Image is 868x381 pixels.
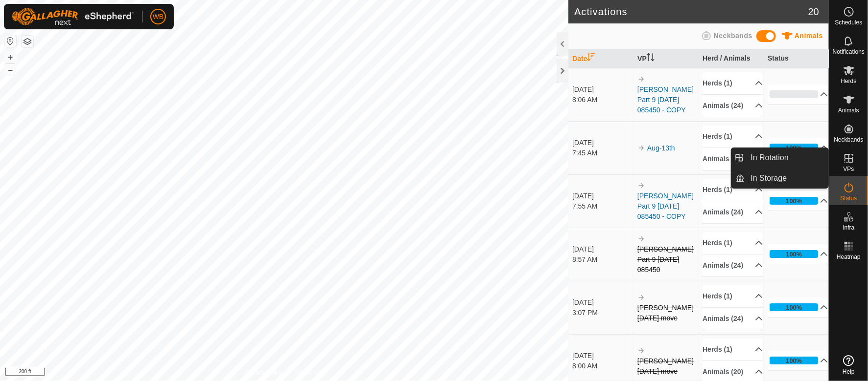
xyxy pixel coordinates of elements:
[768,297,828,317] p-accordion-header: 100%
[246,368,282,377] a: Privacy Policy
[786,356,802,365] div: 100%
[572,297,633,308] div: [DATE]
[647,55,655,63] p-sorticon: Activate to sort
[637,294,645,301] img: arrow
[731,169,828,188] li: In Storage
[768,85,828,104] p-accordion-header: 0%
[835,20,862,25] span: Schedules
[637,85,694,114] a: [PERSON_NAME] Part 9 [DATE] 085450 - COPY
[751,172,787,184] span: In Storage
[786,303,802,312] div: 100%
[22,36,33,47] button: Map Layers
[745,148,829,168] a: In Rotation
[770,144,818,151] div: 100%
[703,339,763,360] p-accordion-header: Herds (1)
[572,361,633,371] div: 8:00 AM
[703,148,763,170] p-accordion-header: Animals (24)
[703,126,763,148] p-accordion-header: Herds (1)
[833,49,865,55] span: Notifications
[768,138,828,157] p-accordion-header: 100%
[637,144,645,152] img: arrow
[572,191,633,201] div: [DATE]
[843,225,854,231] span: Infra
[703,254,763,276] p-accordion-header: Animals (24)
[637,245,694,274] s: [PERSON_NAME] Part 9 [DATE] 085450
[770,303,818,311] div: 100%
[837,254,861,260] span: Heatmap
[637,357,694,375] s: [PERSON_NAME] [DATE] move
[703,232,763,254] p-accordion-header: Herds (1)
[572,244,633,254] div: [DATE]
[4,35,16,47] button: Reset Map
[834,137,863,143] span: Neckbands
[745,169,829,188] a: In Storage
[572,254,633,265] div: 8:57 AM
[731,148,828,168] li: In Rotation
[751,152,789,164] span: In Rotation
[770,197,818,205] div: 100%
[574,6,808,18] h2: Activations
[768,244,828,264] p-accordion-header: 100%
[764,49,829,68] th: Status
[587,55,595,63] p-sorticon: Activate to sort
[703,285,763,307] p-accordion-header: Herds (1)
[770,357,818,364] div: 100%
[572,95,633,105] div: 8:06 AM
[840,195,857,201] span: Status
[572,351,633,361] div: [DATE]
[637,192,694,220] a: [PERSON_NAME] Part 9 [DATE] 085450 - COPY
[795,32,823,40] span: Animals
[4,51,16,63] button: +
[572,308,633,318] div: 3:07 PM
[12,8,134,25] img: Gallagher Logo
[714,32,752,40] span: Neckbands
[4,64,16,76] button: –
[647,144,675,152] a: Aug-13th
[841,78,856,84] span: Herds
[637,235,645,243] img: arrow
[572,148,633,158] div: 7:45 AM
[568,49,633,68] th: Date
[703,179,763,201] p-accordion-header: Herds (1)
[786,196,802,206] div: 100%
[770,90,818,98] div: 0%
[637,347,645,355] img: arrow
[572,138,633,148] div: [DATE]
[829,351,868,379] a: Help
[768,191,828,211] p-accordion-header: 100%
[633,49,699,68] th: VP
[703,308,763,330] p-accordion-header: Animals (24)
[703,72,763,94] p-accordion-header: Herds (1)
[153,12,164,22] span: WB
[808,4,819,19] span: 20
[843,166,854,172] span: VPs
[572,85,633,95] div: [DATE]
[768,351,828,370] p-accordion-header: 100%
[703,95,763,117] p-accordion-header: Animals (24)
[770,250,818,258] div: 100%
[843,369,855,375] span: Help
[786,250,802,259] div: 100%
[637,75,645,83] img: arrow
[699,49,764,68] th: Herd / Animals
[637,182,645,190] img: arrow
[572,201,633,212] div: 7:55 AM
[294,368,323,377] a: Contact Us
[637,304,694,322] s: [PERSON_NAME] [DATE] move
[703,201,763,223] p-accordion-header: Animals (24)
[838,107,859,113] span: Animals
